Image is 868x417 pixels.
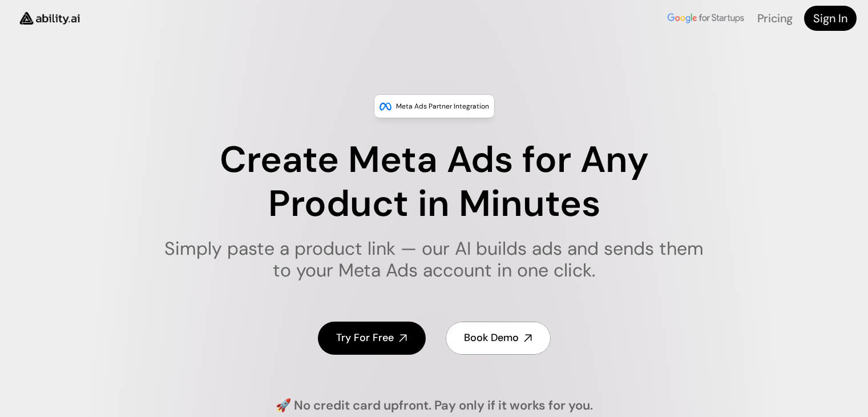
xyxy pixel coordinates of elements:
[804,6,857,31] a: Sign In
[446,322,551,354] a: Book Demo
[396,101,489,112] p: Meta Ads Partner Integration
[336,331,394,345] h4: Try For Free
[157,138,711,226] h1: Create Meta Ads for Any Product in Minutes
[157,238,711,282] h1: Simply paste a product link — our AI builds ads and sends them to your Meta Ads account in one cl...
[757,11,793,26] a: Pricing
[318,322,426,354] a: Try For Free
[813,10,847,26] h4: Sign In
[276,397,593,415] h4: 🚀 No credit card upfront. Pay only if it works for you.
[464,331,519,345] h4: Book Demo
